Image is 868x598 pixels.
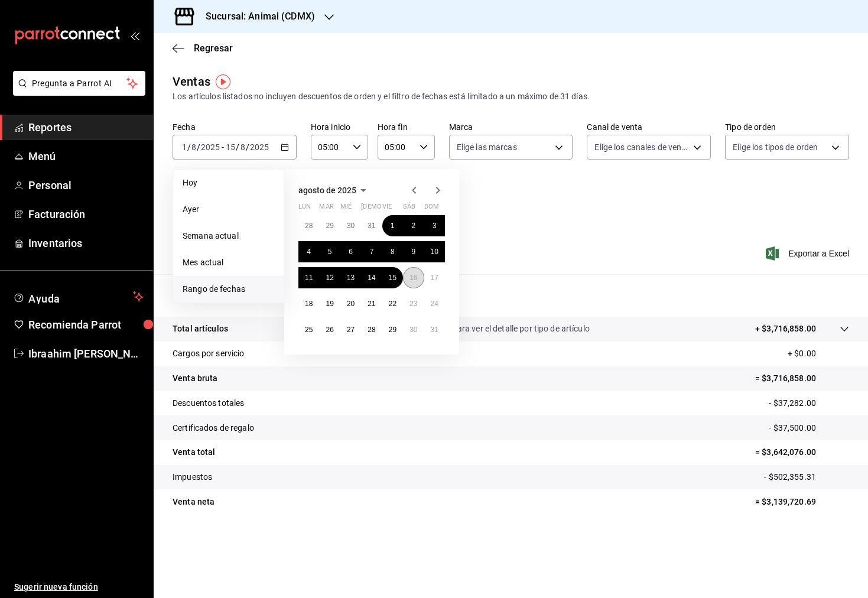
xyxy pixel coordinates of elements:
abbr: 14 de agosto de 2025 [368,274,375,282]
abbr: miércoles [340,203,352,215]
abbr: 28 de agosto de 2025 [368,326,375,334]
button: 26 de agosto de 2025 [319,319,340,340]
span: Elige los tipos de orden [733,141,818,153]
abbr: 29 de julio de 2025 [326,222,333,230]
label: Canal de venta [587,123,711,131]
button: Pregunta a Parrot AI [13,71,145,96]
button: 23 de agosto de 2025 [403,293,424,314]
button: 25 de agosto de 2025 [298,319,319,340]
span: Semana actual [183,230,274,242]
abbr: 18 de agosto de 2025 [305,300,313,308]
p: Venta bruta [173,372,217,385]
p: + $0.00 [788,347,849,360]
button: 21 de agosto de 2025 [361,293,382,314]
abbr: 9 de agosto de 2025 [411,248,415,256]
abbr: lunes [298,203,311,215]
button: 5 de agosto de 2025 [319,241,340,262]
abbr: 28 de julio de 2025 [305,222,313,230]
abbr: 2 de agosto de 2025 [411,222,415,230]
label: Marca [449,123,573,131]
p: = $3,139,720.69 [755,496,849,508]
button: 14 de agosto de 2025 [361,267,382,288]
abbr: 24 de agosto de 2025 [431,300,438,308]
p: Certificados de regalo [173,422,254,434]
abbr: 30 de agosto de 2025 [409,326,417,334]
a: Pregunta a Parrot AI [8,86,145,98]
abbr: 6 de agosto de 2025 [349,248,353,256]
button: 2 de agosto de 2025 [403,215,424,236]
span: Mes actual [183,256,274,269]
p: = $3,642,076.00 [755,446,849,459]
label: Fecha [173,123,297,131]
span: Hoy [183,177,274,189]
p: Impuestos [173,471,212,483]
abbr: 21 de agosto de 2025 [368,300,375,308]
abbr: 31 de julio de 2025 [368,222,375,230]
abbr: 7 de agosto de 2025 [370,248,374,256]
span: Ayuda [28,290,128,304]
button: 8 de agosto de 2025 [382,241,403,262]
abbr: 27 de agosto de 2025 [347,326,355,334]
p: - $502,355.31 [764,471,849,483]
button: 1 de agosto de 2025 [382,215,403,236]
abbr: sábado [403,203,415,215]
p: Venta neta [173,496,214,508]
abbr: 1 de agosto de 2025 [391,222,395,230]
button: 27 de agosto de 2025 [340,319,361,340]
p: + $3,716,858.00 [755,323,816,335]
button: 15 de agosto de 2025 [382,267,403,288]
span: - [222,142,224,152]
p: Descuentos totales [173,397,244,409]
span: Elige los canales de venta [594,141,689,153]
button: 12 de agosto de 2025 [319,267,340,288]
label: Hora fin [378,123,435,131]
button: 24 de agosto de 2025 [424,293,445,314]
span: agosto de 2025 [298,186,356,195]
abbr: 12 de agosto de 2025 [326,274,333,282]
p: Venta total [173,446,215,459]
button: 16 de agosto de 2025 [403,267,424,288]
button: 30 de agosto de 2025 [403,319,424,340]
button: 28 de agosto de 2025 [361,319,382,340]
input: ---- [200,142,220,152]
p: Cargos por servicio [173,347,245,360]
abbr: 29 de agosto de 2025 [389,326,396,334]
abbr: 23 de agosto de 2025 [409,300,417,308]
p: Da clic en la fila para ver el detalle por tipo de artículo [394,323,590,335]
button: 11 de agosto de 2025 [298,267,319,288]
button: Regresar [173,43,233,54]
button: 29 de julio de 2025 [319,215,340,236]
abbr: 4 de agosto de 2025 [307,248,311,256]
button: 6 de agosto de 2025 [340,241,361,262]
span: Reportes [28,119,144,135]
button: 17 de agosto de 2025 [424,267,445,288]
span: Sugerir nueva función [14,581,144,593]
span: Recomienda Parrot [28,317,144,333]
abbr: martes [319,203,333,215]
abbr: 11 de agosto de 2025 [305,274,313,282]
img: Tooltip marker [216,74,230,89]
input: -- [181,142,187,152]
span: Pregunta a Parrot AI [32,77,127,90]
abbr: 15 de agosto de 2025 [389,274,396,282]
button: 4 de agosto de 2025 [298,241,319,262]
abbr: 22 de agosto de 2025 [389,300,396,308]
button: 31 de agosto de 2025 [424,319,445,340]
p: - $37,282.00 [769,397,849,409]
span: Rango de fechas [183,283,274,295]
button: 30 de julio de 2025 [340,215,361,236]
abbr: 10 de agosto de 2025 [431,248,438,256]
input: ---- [249,142,269,152]
button: 7 de agosto de 2025 [361,241,382,262]
abbr: 3 de agosto de 2025 [433,222,437,230]
p: Total artículos [173,323,228,335]
p: - $37,500.00 [769,422,849,434]
span: Regresar [194,43,233,54]
abbr: domingo [424,203,439,215]
div: Los artículos listados no incluyen descuentos de orden y el filtro de fechas está limitado a un m... [173,90,849,103]
span: Inventarios [28,235,144,251]
button: 31 de julio de 2025 [361,215,382,236]
abbr: 17 de agosto de 2025 [431,274,438,282]
button: 10 de agosto de 2025 [424,241,445,262]
span: / [246,142,249,152]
